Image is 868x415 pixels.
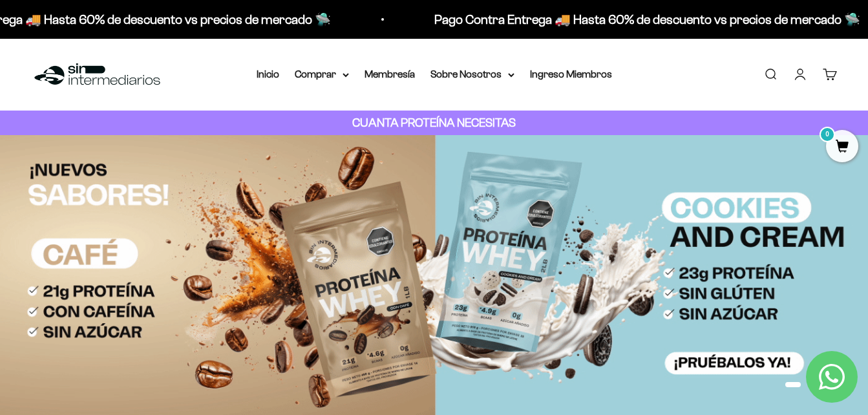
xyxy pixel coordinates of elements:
[352,116,516,129] strong: CUANTA PROTEÍNA NECESITAS
[433,9,859,30] p: Pago Contra Entrega 🚚 Hasta 60% de descuento vs precios de mercado 🛸
[257,69,279,80] a: Inicio
[820,127,835,142] mark: 0
[826,140,858,154] a: 0
[365,69,415,80] a: Membresía
[430,66,514,83] summary: Sobre Nosotros
[530,69,612,80] a: Ingreso Miembros
[295,66,349,83] summary: Comprar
